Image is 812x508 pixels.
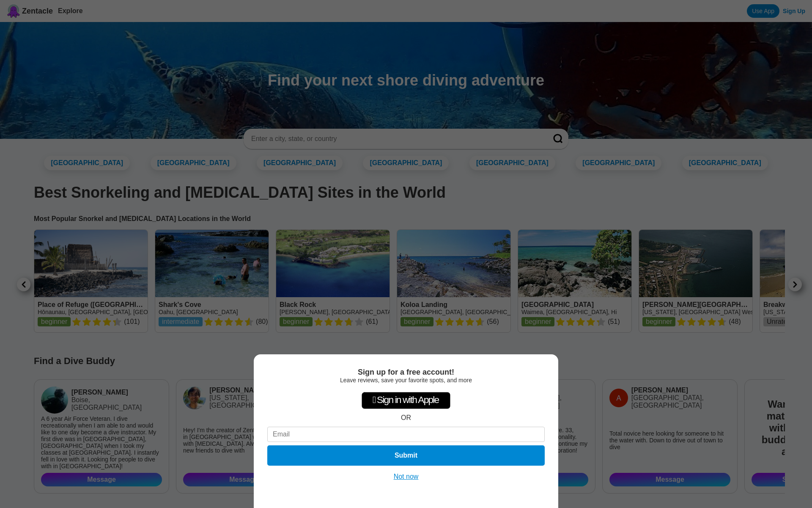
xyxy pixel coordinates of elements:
[267,377,545,384] div: Leave reviews, save your favorite spots, and more
[267,427,545,442] input: Email
[267,368,545,377] div: Sign up for a free account!
[267,445,545,466] button: Submit
[391,472,421,481] button: Not now
[362,392,450,409] div: Sign in with Apple
[401,414,411,422] div: OR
